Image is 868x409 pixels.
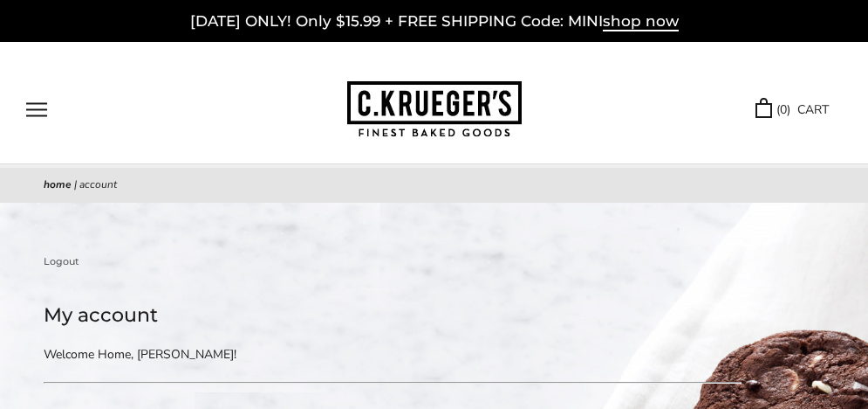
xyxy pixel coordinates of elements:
a: Logout [44,253,79,269]
a: Home [44,177,72,191]
h1: My account [44,300,742,331]
img: C.KRUEGER'S [347,81,522,138]
a: (0) CART [755,100,829,120]
p: Welcome Home, [PERSON_NAME]! [44,344,506,364]
a: [DATE] ONLY! Only $15.99 + FREE SHIPPING Code: MINIshop now [190,12,679,31]
button: Open navigation [26,102,47,117]
span: | [74,177,77,191]
nav: breadcrumbs [44,177,824,194]
span: shop now [603,12,679,31]
span: Account [79,177,117,191]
